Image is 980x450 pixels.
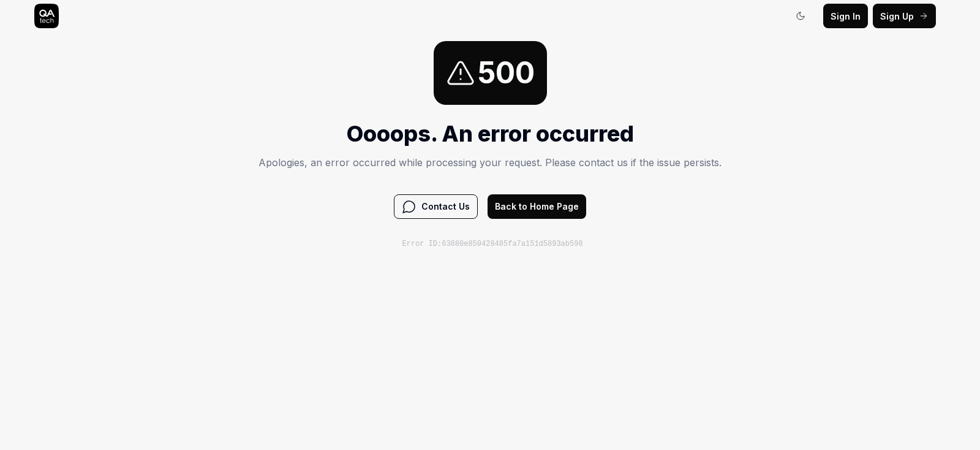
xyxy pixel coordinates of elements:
[258,117,722,150] h1: Oooops. An error occurred
[402,238,582,250] div: Error ID: 63880e850428485fa7a151d5893ab598
[254,219,717,250] div: Click to Copy
[831,10,861,23] span: Sign In
[488,194,586,219] button: Back to Home Page
[478,51,535,95] span: 500
[823,4,868,28] button: Sign In
[394,194,478,219] button: Contact Us
[880,10,914,23] span: Sign Up
[258,155,722,170] p: Apologies, an error occurred while processing your request. Please contact us if the issue persists.
[873,4,936,28] button: Sign Up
